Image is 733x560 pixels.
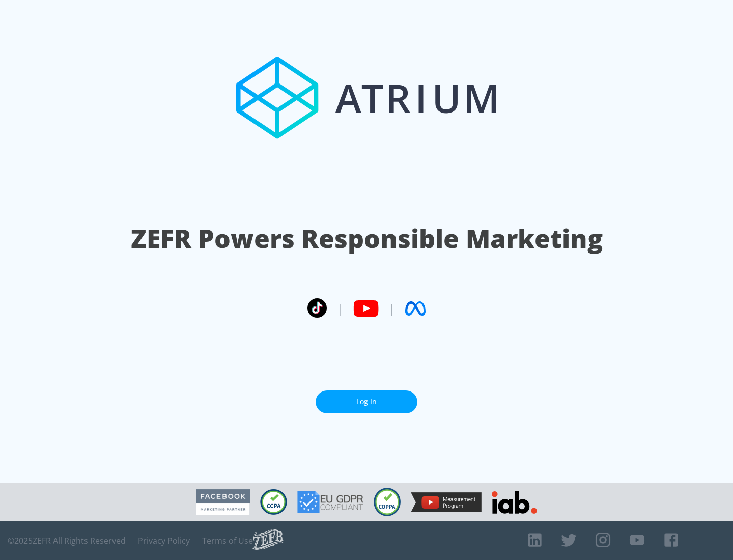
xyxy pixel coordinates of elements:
img: Facebook Marketing Partner [196,489,250,515]
img: COPPA Compliant [374,488,401,516]
a: Privacy Policy [138,536,190,546]
img: CCPA Compliant [260,489,287,515]
a: Log In [316,390,417,413]
h1: ZEFR Powers Responsible Marketing [131,221,603,256]
a: Terms of Use [202,536,253,546]
span: | [337,301,343,316]
span: © 2025 ZEFR All Rights Reserved [8,536,126,546]
img: YouTube Measurement Program [411,492,482,512]
span: | [389,301,395,316]
img: GDPR Compliant [297,491,363,513]
img: IAB [492,491,537,514]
